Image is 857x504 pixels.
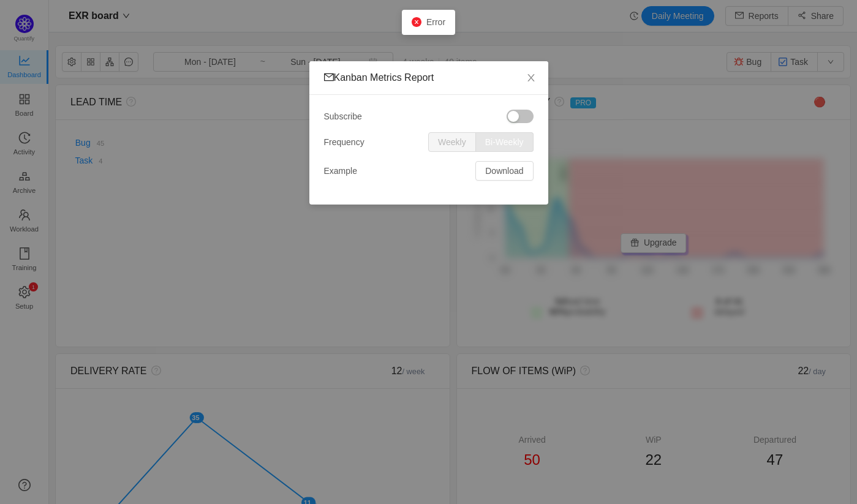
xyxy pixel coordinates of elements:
span: Frequency [324,136,364,149]
i: icon: mail [324,72,334,82]
span: Subscribe [324,110,362,123]
i: icon: close-circle [412,17,421,27]
span: Bi-Weekly [485,137,524,147]
span: Example [324,165,357,178]
button: Close [514,61,548,96]
span: Error [426,17,445,27]
button: Download [475,161,533,181]
i: icon: close [526,73,536,83]
span: Weekly [438,137,466,147]
span: Kanban Metrics Report [324,72,434,83]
